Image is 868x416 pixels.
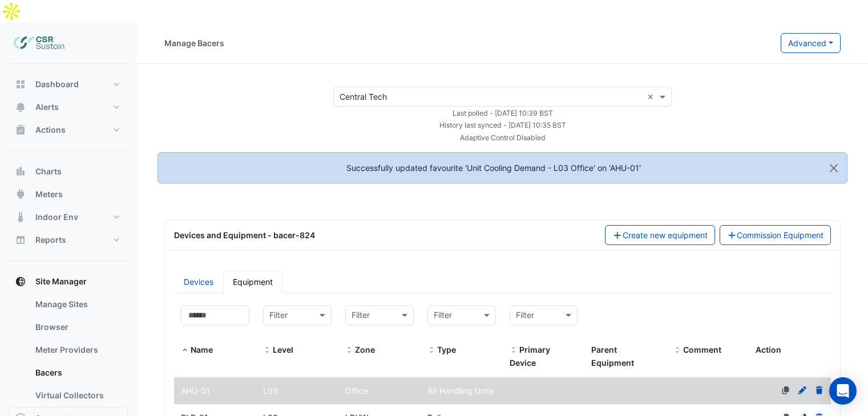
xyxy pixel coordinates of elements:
button: Close [821,153,847,183]
a: Virtual Collectors [26,384,128,407]
small: Mon 06-Oct-2025 10:35 BST [439,121,566,129]
a: Bacers [26,361,128,384]
button: Site Manager [9,270,128,293]
a: No primary device defined [781,386,791,395]
app-icon: Actions [15,124,26,136]
a: Meter Providers [26,338,128,361]
span: L03 [263,386,278,395]
span: Level [273,345,293,354]
span: Comment [683,345,721,354]
app-icon: Reports [15,234,26,246]
div: Devices and Equipment - bacer-824 [167,229,598,241]
span: Alerts [35,101,59,113]
span: Parent Equipment [591,345,634,368]
a: Manage Sites [26,293,128,316]
div: Manage Bacers [164,37,224,49]
a: Equipment [223,271,282,293]
app-icon: Site Manager [15,276,26,287]
span: Action [756,345,781,354]
button: Actions [9,119,128,141]
button: Create new equipment [605,225,715,245]
small: Mon 06-Oct-2025 10:39 BST [453,109,553,117]
ngb-alert: Successfully updated favourite 'Unit Cooling Demand - L03 Office' on 'AHU-01' [158,152,847,183]
span: Air Handling Units [427,386,494,395]
span: Reports [35,234,66,246]
span: Charts [35,166,62,177]
a: Edit [797,386,808,395]
button: Dashboard [9,73,128,96]
span: Dashboard [35,79,79,90]
button: Meters [9,183,128,206]
span: Indoor Env [35,211,78,223]
img: Company Logo [14,32,65,55]
app-icon: Meters [15,189,26,200]
span: Actions [35,124,66,136]
a: Devices [174,271,223,293]
span: AHU-01 [181,386,210,395]
span: Zone [345,346,353,355]
span: Type [437,345,456,354]
span: Primary Device [510,345,550,368]
button: Indoor Env [9,206,128,229]
span: Meters [35,189,63,200]
span: Primary Device [510,346,518,355]
span: Level [263,346,271,355]
app-icon: Dashboard [15,79,26,90]
span: Office [345,386,368,395]
span: Name [191,345,213,354]
div: Open Intercom Messenger [829,377,857,405]
app-icon: Charts [15,166,26,177]
app-icon: Indoor Env [15,211,26,223]
span: Clear [647,91,657,103]
button: Alerts [9,96,128,119]
span: Comment [673,346,681,355]
span: Site Manager [35,276,87,287]
button: Charts [9,160,128,183]
small: Adaptive Control Disabled [460,133,546,142]
a: Browser [26,316,128,338]
span: Name [181,346,189,355]
app-icon: Alerts [15,101,26,113]
a: Delete [814,386,825,395]
button: Commission Equipment [720,225,831,245]
button: Advanced [781,33,841,53]
span: Type [427,346,435,355]
button: Reports [9,229,128,251]
span: Zone [355,345,375,354]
